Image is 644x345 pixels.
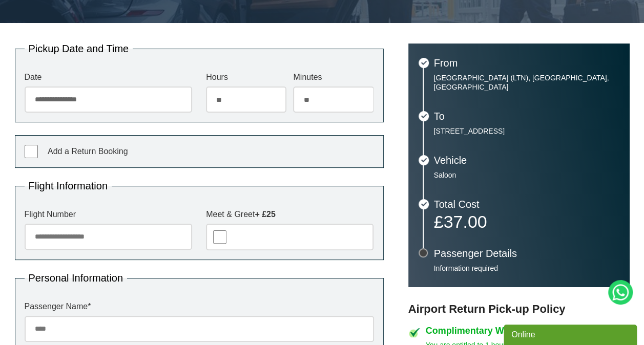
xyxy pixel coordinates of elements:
[434,170,619,180] p: Saloon
[434,264,619,273] p: Information required
[25,210,192,219] label: Flight Number
[206,210,373,219] label: Meet & Greet
[434,126,619,136] p: [STREET_ADDRESS]
[434,58,619,68] h3: From
[408,303,630,316] h3: Airport Return Pick-up Policy
[434,199,619,209] h3: Total Cost
[25,303,374,311] label: Passenger Name
[434,73,619,92] p: [GEOGRAPHIC_DATA] (LTN), [GEOGRAPHIC_DATA], [GEOGRAPHIC_DATA]
[25,73,192,81] label: Date
[443,212,487,231] span: 37.00
[434,111,619,121] h3: To
[206,73,286,81] label: Hours
[434,248,619,258] h3: Passenger Details
[504,322,639,345] iframe: chat widget
[48,147,128,156] span: Add a Return Booking
[426,326,630,335] h4: Complimentary Waiting Time
[25,145,38,158] input: Add a Return Booking
[434,214,619,229] p: £
[255,210,275,219] strong: + £25
[293,73,373,81] label: Minutes
[25,44,133,54] legend: Pickup Date and Time
[25,181,112,191] legend: Flight Information
[25,273,128,283] legend: Personal Information
[434,155,619,165] h3: Vehicle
